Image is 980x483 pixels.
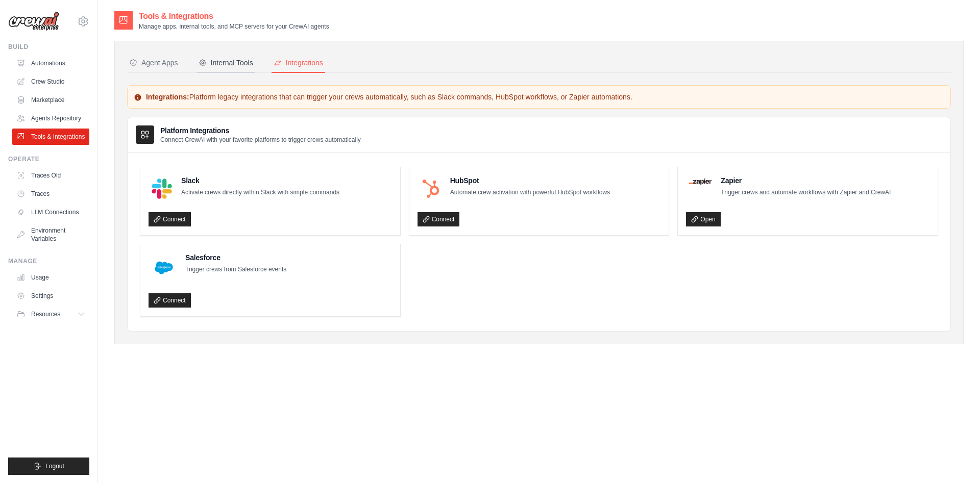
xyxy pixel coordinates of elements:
[12,129,89,145] a: Tools & Integrations
[129,58,178,68] div: Agent Apps
[8,257,89,265] div: Manage
[160,136,361,144] p: Connect CrewAI with your favorite platforms to trigger crews automatically
[272,54,325,73] button: Integrations
[45,462,64,470] span: Logout
[450,188,610,198] p: Automate crew activation with powerful HubSpot workflows
[146,93,189,101] strong: Integrations:
[181,175,339,186] h4: Slack
[12,73,89,90] a: Crew Studio
[149,212,191,226] a: Connect
[418,212,460,226] a: Connect
[181,188,339,198] p: Activate crews directly within Slack with simple commands
[8,43,89,51] div: Build
[12,92,89,108] a: Marketplace
[721,175,891,186] h4: Zapier
[134,92,944,102] p: Platform legacy integrations that can trigger your crews automatically, such as Slack commands, H...
[12,55,89,71] a: Automations
[12,222,89,247] a: Environment Variables
[686,212,720,226] a: Open
[721,188,891,198] p: Trigger crews and automate workflows with Zapier and CrewAI
[12,269,89,286] a: Usage
[12,288,89,304] a: Settings
[689,179,712,185] img: Zapier Logo
[185,252,286,263] h4: Salesforce
[31,310,60,318] span: Resources
[12,306,89,322] button: Resources
[12,167,89,184] a: Traces Old
[421,179,441,199] img: HubSpot Logo
[149,293,191,308] a: Connect
[450,175,610,186] h4: HubSpot
[199,58,253,68] div: Internal Tools
[139,22,329,31] p: Manage apps, internal tools, and MCP servers for your CrewAI agents
[152,256,176,280] img: Salesforce Logo
[274,58,323,68] div: Integrations
[8,457,89,475] button: Logout
[12,186,89,202] a: Traces
[127,54,180,73] button: Agent Apps
[160,125,361,136] h3: Platform Integrations
[197,54,255,73] button: Internal Tools
[12,204,89,220] a: LLM Connections
[152,179,172,199] img: Slack Logo
[139,10,329,22] h2: Tools & Integrations
[185,265,286,275] p: Trigger crews from Salesforce events
[8,12,59,31] img: Logo
[12,110,89,126] a: Agents Repository
[8,155,89,163] div: Operate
